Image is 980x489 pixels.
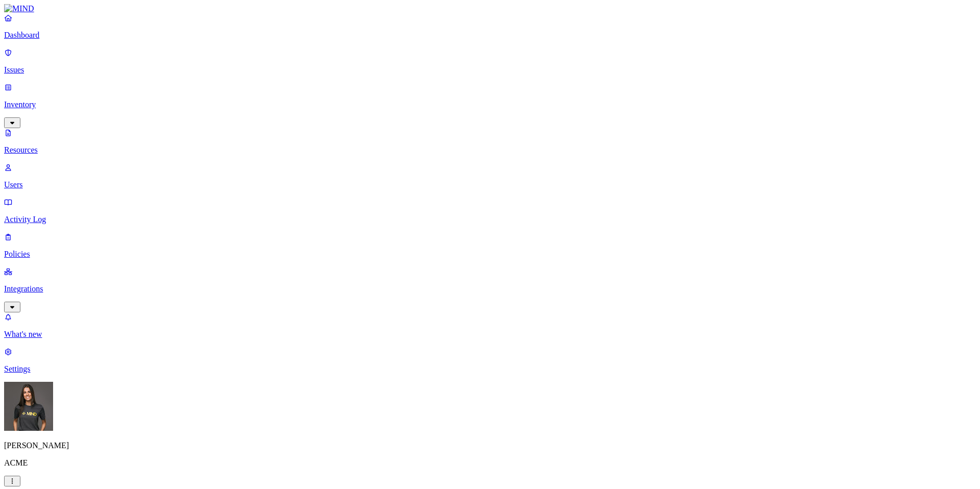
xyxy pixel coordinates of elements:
[4,312,976,339] a: What's new
[4,48,976,75] a: Issues
[4,284,976,294] p: Integrations
[4,364,976,374] p: Settings
[4,145,976,155] p: Resources
[4,441,976,450] p: [PERSON_NAME]
[4,4,34,13] img: MIND
[4,250,976,259] p: Policies
[4,267,976,311] a: Integrations
[4,100,976,109] p: Inventory
[4,198,976,224] a: Activity Log
[4,458,976,468] p: ACME
[4,128,976,155] a: Resources
[4,83,976,127] a: Inventory
[4,330,976,339] p: What's new
[4,65,976,75] p: Issues
[4,215,976,224] p: Activity Log
[4,31,976,40] p: Dashboard
[4,163,976,189] a: Users
[4,232,976,259] a: Policies
[4,13,976,40] a: Dashboard
[4,347,976,374] a: Settings
[4,4,976,13] a: MIND
[4,382,53,431] img: Gal Cohen
[4,180,976,189] p: Users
